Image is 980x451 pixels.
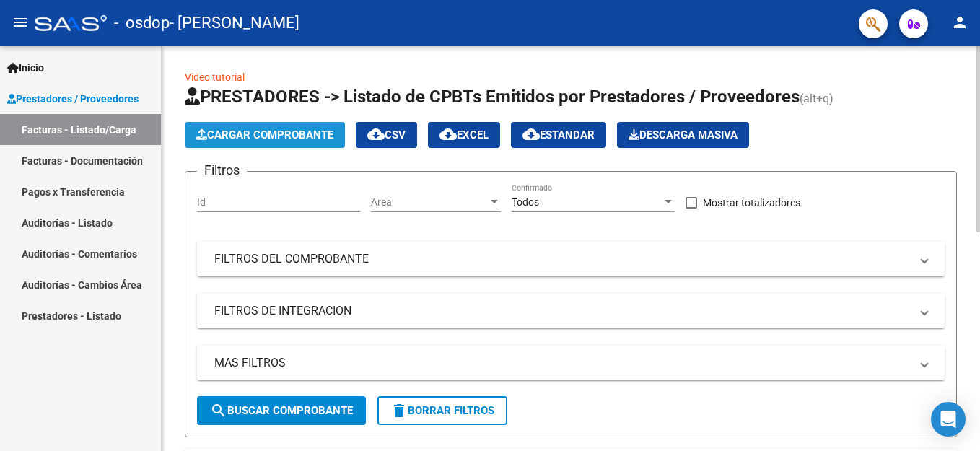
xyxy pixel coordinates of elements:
h3: Filtros [197,160,247,180]
button: Descarga Masiva [617,122,749,148]
mat-icon: cloud_download [439,126,457,143]
button: Borrar Filtros [377,396,507,425]
mat-icon: cloud_download [522,126,540,143]
span: Inicio [7,60,44,76]
button: Cargar Comprobante [185,122,345,148]
mat-expansion-panel-header: MAS FILTROS [197,346,945,380]
span: Cargar Comprobante [196,128,333,141]
span: - osdop [114,7,170,39]
span: EXCEL [439,128,489,141]
div: Open Intercom Messenger [931,402,966,437]
span: Buscar Comprobante [210,404,353,417]
mat-panel-title: MAS FILTROS [214,355,910,371]
span: Descarga Masiva [629,128,738,141]
a: Video tutorial [185,71,245,83]
span: (alt+q) [800,92,834,105]
mat-expansion-panel-header: FILTROS DEL COMPROBANTE [197,242,945,276]
span: Mostrar totalizadores [703,194,800,211]
button: Buscar Comprobante [197,396,366,425]
span: Estandar [522,128,595,141]
mat-icon: search [210,402,227,419]
mat-icon: menu [12,14,29,31]
app-download-masive: Descarga masiva de comprobantes (adjuntos) [617,122,749,148]
mat-panel-title: FILTROS DE INTEGRACION [214,303,910,319]
mat-panel-title: FILTROS DEL COMPROBANTE [214,251,910,267]
span: PRESTADORES -> Listado de CPBTs Emitidos por Prestadores / Proveedores [185,87,800,107]
button: CSV [356,122,417,148]
span: Borrar Filtros [390,404,494,417]
mat-expansion-panel-header: FILTROS DE INTEGRACION [197,294,945,328]
mat-icon: person [951,14,968,31]
span: Prestadores / Proveedores [7,91,139,107]
span: - [PERSON_NAME] [170,7,299,39]
span: CSV [367,128,406,141]
span: Area [371,196,488,209]
span: Todos [512,196,539,208]
mat-icon: cloud_download [367,126,385,143]
button: EXCEL [428,122,500,148]
button: Estandar [511,122,606,148]
mat-icon: delete [390,402,408,419]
